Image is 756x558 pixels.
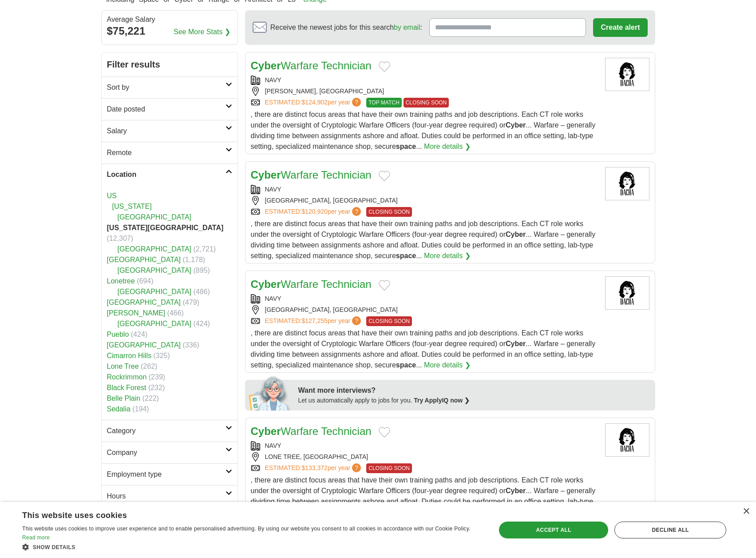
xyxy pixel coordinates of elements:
[118,245,192,253] a: [GEOGRAPHIC_DATA]
[102,76,237,98] a: Sort by
[251,60,281,72] strong: Cyber
[107,405,131,413] a: Sedalia
[107,16,232,23] div: Average Salary
[107,491,226,502] h2: Hours
[379,280,390,291] button: Add to favorite jobs
[167,309,184,317] span: (466)
[22,534,50,541] a: Read more, opens a new window
[379,171,390,181] button: Add to favorite jobs
[366,316,412,326] span: CLOSING SOON
[107,256,181,263] a: [GEOGRAPHIC_DATA]
[112,203,152,210] a: [US_STATE]
[107,352,151,359] a: Cimarron Hills
[251,196,598,205] div: [GEOGRAPHIC_DATA], [GEOGRAPHIC_DATA]
[107,331,129,338] a: Pueblo
[107,447,226,458] h2: Company
[33,544,75,550] span: Show details
[251,452,598,462] div: LONE TREE, [GEOGRAPHIC_DATA]
[153,352,170,359] span: (325)
[605,58,649,91] img: Dacha Navy Yard logo
[194,288,210,295] span: (486)
[102,463,237,485] a: Employment type
[22,507,459,521] div: This website uses cookies
[107,147,226,158] h2: Remote
[107,235,134,242] span: (12,307)
[137,277,153,285] span: (694)
[251,476,596,516] span: , there are distinct focus areas that have their own training paths and job descriptions. Each CT...
[352,207,361,216] span: ?
[148,384,165,391] span: (232)
[265,186,281,193] a: NAVY
[251,425,372,437] a: CyberWarfare Technician
[251,425,281,437] strong: Cyber
[743,508,749,515] div: Close
[605,423,649,457] img: Dacha Navy Yard logo
[107,309,166,317] a: [PERSON_NAME]
[366,463,412,473] span: CLOSING SOON
[107,469,226,480] h2: Employment type
[424,360,471,371] a: More details ❯
[396,252,416,259] strong: space
[396,143,416,150] strong: space
[251,87,598,96] div: [PERSON_NAME], [GEOGRAPHIC_DATA]
[366,207,412,217] span: CLOSING SOON
[107,169,226,180] h2: Location
[251,111,596,150] span: , there are distinct focus areas that have their own training paths and job descriptions. Each CT...
[102,442,237,463] a: Company
[183,256,206,263] span: (1,178)
[141,363,157,370] span: (262)
[265,98,363,108] a: ESTIMATED:$124,902per year?
[265,442,281,449] a: NAVY
[265,316,363,326] a: ESTIMATED:$127,255per year?
[107,363,139,370] a: Lone Tree
[107,395,141,402] a: Belle Plain
[107,426,226,436] h2: Category
[102,98,237,120] a: Date posted
[251,278,281,290] strong: Cyber
[379,61,390,72] button: Add to favorite jobs
[107,126,226,136] h2: Salary
[132,405,149,413] span: (194)
[265,295,281,302] a: NAVY
[102,485,237,507] a: Hours
[352,316,361,325] span: ?
[605,276,649,310] img: Dacha Navy Yard logo
[352,98,361,107] span: ?
[107,299,181,306] a: [GEOGRAPHIC_DATA]
[506,340,526,347] strong: Cyber
[107,23,232,39] div: $75,221
[366,98,401,108] span: TOP MATCH
[301,464,327,471] span: $133,372
[298,385,650,396] div: Want more interviews?
[251,169,281,181] strong: Cyber
[118,213,192,221] a: [GEOGRAPHIC_DATA]
[424,251,471,261] a: More details ❯
[352,463,361,472] span: ?
[102,163,237,185] a: Location
[194,320,210,327] span: (424)
[194,267,210,274] span: (895)
[107,384,146,391] a: Black Forest
[301,317,327,324] span: $127,255
[414,397,470,404] a: Try ApplyIQ now ❯
[506,231,526,238] strong: Cyber
[265,463,363,473] a: ESTIMATED:$133,372per year?
[22,542,482,551] div: Show details
[394,24,420,31] a: by email
[301,99,327,106] span: $124,902
[298,396,650,405] div: Let us automatically apply to jobs for you.
[183,341,199,349] span: (336)
[118,288,192,295] a: [GEOGRAPHIC_DATA]
[102,142,237,163] a: Remote
[605,167,649,200] img: Dacha Navy Yard logo
[593,18,647,37] button: Create alert
[251,60,372,72] a: CyberWarfare Technician
[142,395,159,402] span: (222)
[149,373,165,381] span: (239)
[396,361,416,369] strong: space
[301,208,327,215] span: $120,920
[102,420,237,442] a: Category
[107,224,224,231] strong: [US_STATE][GEOGRAPHIC_DATA]
[251,329,596,369] span: , there are distinct focus areas that have their own training paths and job descriptions. Each CT...
[379,427,390,438] button: Add to favorite jobs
